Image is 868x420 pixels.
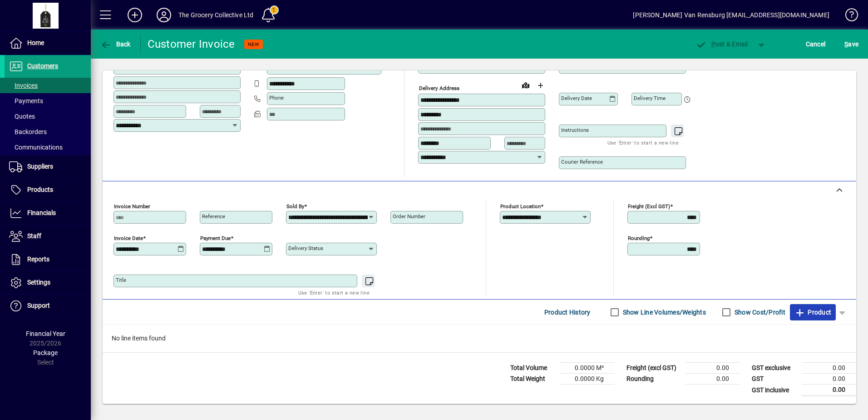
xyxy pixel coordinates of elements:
[5,248,91,271] a: Reports
[178,8,254,22] div: The Grocery Collective Ltd
[9,144,63,151] span: Communications
[695,40,748,48] span: ost & Email
[27,62,58,70] span: Customers
[27,279,50,286] span: Settings
[26,330,65,337] span: Financial Year
[248,41,259,47] span: NEW
[9,128,47,135] span: Backorders
[561,159,603,165] mat-label: Courier Reference
[733,308,785,317] label: Show Cost/Profit
[506,374,560,385] td: Total Weight
[5,32,91,55] a: Home
[633,8,829,22] div: [PERSON_NAME] Van Rensburg [EMAIL_ADDRESS][DOMAIN_NAME]
[9,82,38,89] span: Invoices
[9,113,35,120] span: Quotes
[518,78,533,92] a: View on map
[790,304,836,320] button: Product
[844,37,858,51] span: ave
[100,40,131,48] span: Back
[621,308,706,317] label: Show Line Volumes/Weights
[686,363,740,374] td: 0.00
[628,235,650,241] mat-label: Rounding
[804,36,828,52] button: Cancel
[114,203,150,210] mat-label: Invoice number
[27,39,44,46] span: Home
[27,209,56,216] span: Financials
[9,97,43,105] span: Payments
[148,37,235,51] div: Customer Invoice
[27,302,50,309] span: Support
[27,163,53,170] span: Suppliers
[802,385,856,396] td: 0.00
[506,363,560,374] td: Total Volume
[794,305,831,320] span: Product
[5,93,91,109] a: Payments
[5,225,91,248] a: Staff
[842,36,861,52] button: Save
[202,213,225,220] mat-label: Reference
[5,271,91,294] a: Settings
[747,374,802,385] td: GST
[560,363,615,374] td: 0.0000 M³
[91,36,141,52] app-page-header-button: Back
[5,109,91,124] a: Quotes
[691,36,753,52] button: Post & Email
[806,37,826,51] span: Cancel
[560,374,615,385] td: 0.0000 Kg
[634,95,666,101] mat-label: Delivery time
[27,232,41,240] span: Staff
[838,2,857,31] a: Knowledge Base
[747,385,802,396] td: GST inclusive
[544,305,591,320] span: Product History
[114,235,143,241] mat-label: Invoice date
[607,137,679,148] mat-hint: Use 'Enter' to start a new line
[98,36,133,52] button: Back
[622,363,686,374] td: Freight (excl GST)
[5,140,91,155] a: Communications
[802,374,856,385] td: 0.00
[561,127,589,133] mat-label: Instructions
[628,203,670,210] mat-label: Freight (excl GST)
[298,287,370,298] mat-hint: Use 'Enter' to start a new line
[286,203,304,210] mat-label: Sold by
[5,124,91,140] a: Backorders
[500,203,541,210] mat-label: Product location
[561,95,592,101] mat-label: Delivery date
[116,277,126,283] mat-label: Title
[149,7,178,23] button: Profile
[5,78,91,93] a: Invoices
[5,202,91,225] a: Financials
[288,245,323,251] mat-label: Delivery status
[269,95,284,101] mat-label: Phone
[27,255,49,263] span: Reports
[27,186,53,193] span: Products
[802,363,856,374] td: 0.00
[747,363,802,374] td: GST exclusive
[622,374,686,385] td: Rounding
[844,40,848,48] span: S
[393,213,425,220] mat-label: Order number
[200,235,231,241] mat-label: Payment due
[711,40,715,48] span: P
[120,7,149,23] button: Add
[533,78,547,93] button: Choose address
[686,374,740,385] td: 0.00
[541,304,594,320] button: Product History
[5,179,91,201] a: Products
[5,155,91,178] a: Suppliers
[33,349,58,356] span: Package
[5,295,91,317] a: Support
[103,325,856,352] div: No line items found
